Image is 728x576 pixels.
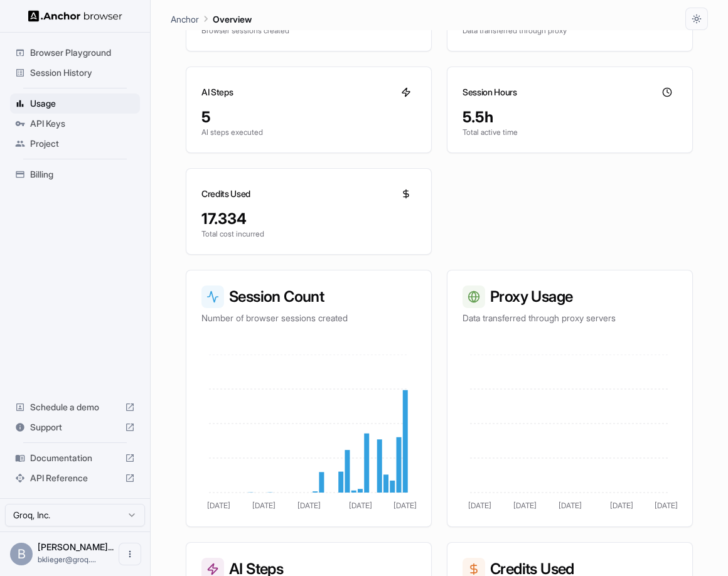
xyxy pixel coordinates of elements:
span: API Keys [30,117,135,130]
tspan: [DATE] [349,501,372,510]
h3: Session Count [201,285,416,308]
div: Browser Playground [10,43,140,63]
div: Project [10,134,140,154]
p: Total cost incurred [201,229,416,239]
tspan: [DATE] [513,501,537,510]
button: Open menu [119,543,141,565]
span: API Reference [30,472,120,484]
p: Anchor [171,13,199,26]
h3: AI Steps [201,86,233,99]
p: Total active time [463,127,677,137]
span: Benjamin Klieger [38,541,114,552]
span: Usage [30,97,135,110]
span: Project [30,137,135,150]
h3: Proxy Usage [463,285,677,308]
p: Browser sessions created [201,26,416,36]
h3: Credits Used [201,188,250,200]
tspan: [DATE] [252,501,276,510]
p: Number of browser sessions created [201,312,416,324]
div: API Keys [10,114,140,134]
div: 17.334 [201,209,416,229]
div: Usage [10,93,140,114]
tspan: [DATE] [559,501,582,510]
span: Billing [30,168,135,181]
span: Session History [30,67,135,79]
nav: breadcrumb [171,12,252,26]
div: Billing [10,164,140,184]
div: Documentation [10,448,140,468]
div: Schedule a demo [10,397,140,417]
div: API Reference [10,468,140,488]
span: Support [30,421,120,434]
span: bklieger@groq.com [38,555,96,564]
tspan: [DATE] [207,501,230,510]
div: B [10,543,33,565]
h3: Session Hours [463,86,517,99]
span: Schedule a demo [30,401,120,413]
p: Data transferred through proxy [463,26,677,36]
p: Data transferred through proxy servers [463,312,677,324]
tspan: [DATE] [610,501,633,510]
div: 5 [201,107,416,127]
p: AI steps executed [201,127,416,137]
tspan: [DATE] [655,501,678,510]
span: Documentation [30,452,120,464]
tspan: [DATE] [297,501,321,510]
span: Browser Playground [30,46,135,59]
div: Session History [10,63,140,83]
div: Support [10,417,140,437]
img: Anchor Logo [28,10,122,22]
tspan: [DATE] [468,501,491,510]
p: Overview [213,13,252,26]
tspan: [DATE] [393,501,417,510]
div: 5.5h [463,107,677,127]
